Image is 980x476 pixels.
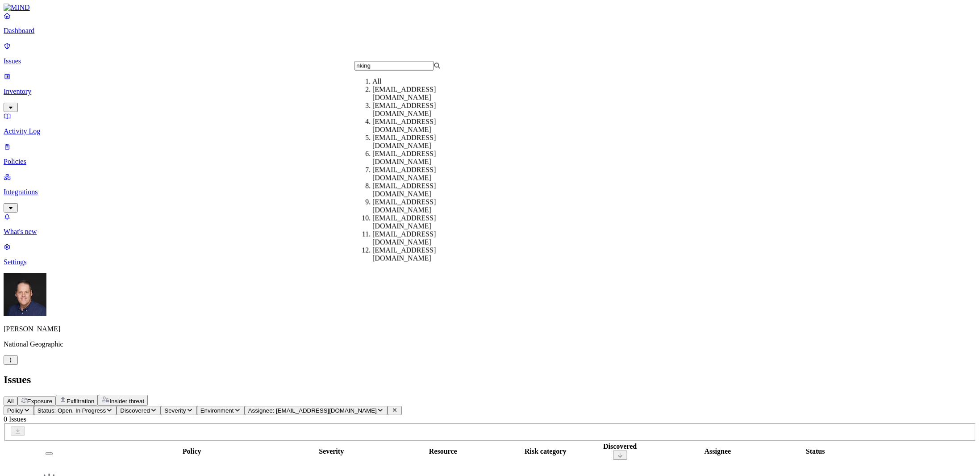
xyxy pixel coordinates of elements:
[372,86,459,102] div: [EMAIL_ADDRESS][DOMAIN_NAME]
[372,78,459,86] div: All
[4,57,976,65] p: Issues
[109,398,144,405] span: Insider threat
[372,134,459,150] div: [EMAIL_ADDRESS][DOMAIN_NAME]
[4,4,976,12] a: MIND
[354,61,434,71] input: Search
[4,273,46,316] img: Mark DeCarlo
[4,374,976,386] h2: Issues
[4,4,30,12] img: MIND
[4,415,26,423] span: 0 Issues
[4,158,976,166] p: Policies
[291,447,373,455] div: Severity
[4,188,976,196] p: Integrations
[663,447,773,455] div: Assignee
[7,398,14,405] span: All
[27,398,52,405] span: Exposure
[4,42,976,65] a: Issues
[579,443,661,451] div: Discovered
[4,173,976,211] a: Integrations
[4,27,976,35] p: Dashboard
[372,102,459,118] div: [EMAIL_ADDRESS][DOMAIN_NAME]
[775,447,857,455] div: Status
[46,452,53,455] button: Select all
[372,182,459,198] div: [EMAIL_ADDRESS][DOMAIN_NAME]
[67,398,94,405] span: Exfiltration
[4,12,976,35] a: Dashboard
[4,340,976,348] p: National Geographic
[514,447,577,455] div: Risk category
[4,112,976,135] a: Activity Log
[4,228,976,236] p: What's new
[372,246,459,263] div: [EMAIL_ADDRESS][DOMAIN_NAME]
[372,198,459,214] div: [EMAIL_ADDRESS][DOMAIN_NAME]
[164,407,186,414] span: Severity
[38,407,106,414] span: Status: Open, In Progress
[4,325,976,333] p: [PERSON_NAME]
[372,150,459,166] div: [EMAIL_ADDRESS][DOMAIN_NAME]
[120,407,150,414] span: Discovered
[372,214,459,230] div: [EMAIL_ADDRESS][DOMAIN_NAME]
[372,230,459,246] div: [EMAIL_ADDRESS][DOMAIN_NAME]
[4,88,976,96] p: Inventory
[374,447,512,455] div: Resource
[248,407,377,414] span: Assignee: [EMAIL_ADDRESS][DOMAIN_NAME]
[372,118,459,134] div: [EMAIL_ADDRESS][DOMAIN_NAME]
[4,142,976,166] a: Policies
[95,447,289,455] div: Policy
[4,258,976,266] p: Settings
[372,166,459,182] div: [EMAIL_ADDRESS][DOMAIN_NAME]
[4,243,976,266] a: Settings
[7,407,23,414] span: Policy
[4,213,976,236] a: What's new
[200,407,234,414] span: Environment
[4,72,976,111] a: Inventory
[4,127,976,135] p: Activity Log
